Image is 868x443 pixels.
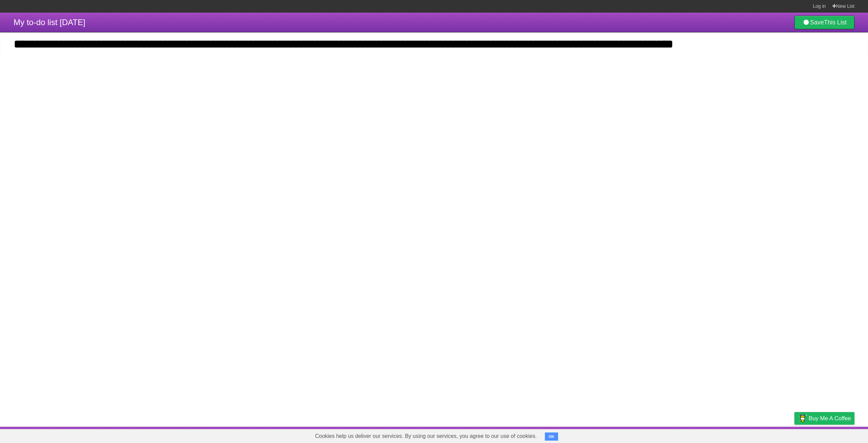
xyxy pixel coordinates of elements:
[824,19,847,26] b: This List
[308,429,544,443] span: Cookies help us deliver our services. By using our services, you agree to our use of cookies.
[14,18,85,27] span: My to-do list [DATE]
[786,428,803,441] a: Privacy
[812,428,854,441] a: Suggest a feature
[794,412,854,425] a: Buy me a coffee
[727,428,754,441] a: Developers
[794,16,854,29] a: SaveThis List
[763,428,777,441] a: Terms
[704,428,718,441] a: About
[545,432,558,441] button: OK
[809,412,851,424] span: Buy me a coffee
[798,412,807,424] img: Buy me a coffee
